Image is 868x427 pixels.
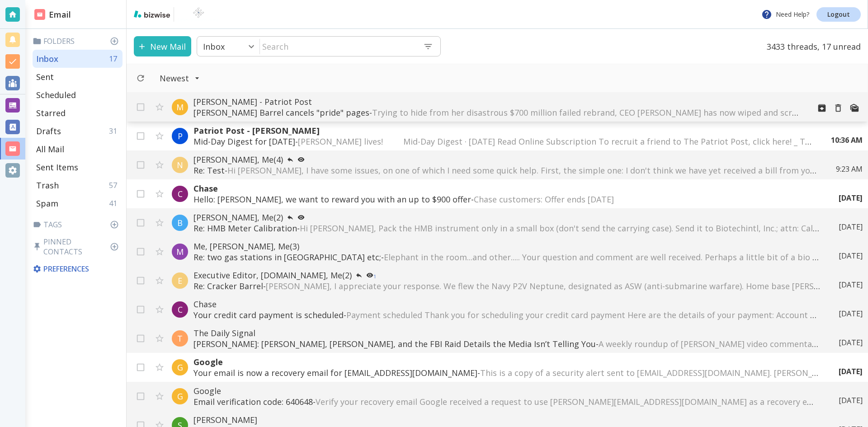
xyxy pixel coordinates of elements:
p: Drafts [36,126,61,136]
p: Hello: [PERSON_NAME], we want to reward you with an up to $900 offer - [193,194,821,205]
p: Sent Items [36,162,78,173]
p: 3433 threads, 17 unread [761,36,861,56]
p: 31 [109,126,121,136]
p: [DATE] [839,193,863,203]
p: 10:36 AM [831,135,863,145]
p: Email verification code: 640648 - [193,396,821,407]
p: Me, [PERSON_NAME], Me (3) [193,241,821,252]
a: Logout [816,7,861,22]
p: Re: Cracker Barrel - [193,281,821,291]
p: [DATE] [839,280,863,290]
button: New Mail [134,36,191,56]
div: All Mail [33,140,123,158]
p: [PERSON_NAME], Me (4) [193,154,818,165]
p: Google [193,385,821,396]
p: 41 [109,198,121,208]
img: DashboardSidebarEmail.svg [34,9,45,20]
p: G [177,362,183,373]
img: bizwise [134,10,170,18]
button: 1 [363,270,380,281]
p: Your credit card payment is scheduled - [193,310,821,320]
p: Your email is now a recovery email for [EMAIL_ADDRESS][DOMAIN_NAME] - [193,367,821,378]
p: Mid-Day Digest for [DATE] - [193,136,813,147]
p: Scheduled [36,89,76,100]
p: Spam [36,198,58,209]
p: C [178,188,183,199]
p: Trash [36,180,59,191]
p: All Mail [36,144,64,155]
p: [DATE] [839,395,863,405]
p: P [178,131,183,141]
button: Refresh [132,70,149,86]
span: Chase customers: Offer ends [DATE] ͏ ͏ ͏ ͏ ͏ ͏ ͏ ͏ ͏ ͏ ͏ ͏ ͏ ͏ ͏ ͏ ͏ ͏ ͏ ͏ ͏ ͏ ͏ ͏ ͏ ͏ ͏ ͏ ͏ ͏ ͏ ... [474,194,797,205]
p: 1 [373,274,376,279]
div: Sent Items [33,158,123,176]
p: C [178,304,183,315]
p: Folders [33,36,123,46]
p: 9:23 AM [836,164,863,174]
div: Sent [33,68,123,86]
p: Inbox [203,41,225,52]
div: Inbox17 [33,50,123,68]
p: [DATE] [839,309,863,319]
p: Inbox [36,53,58,64]
p: Tags [33,220,123,230]
p: Patriot Post - [PERSON_NAME] [193,125,813,136]
p: G [177,391,183,402]
p: Re: Test - [193,165,818,176]
p: [PERSON_NAME] [193,414,821,425]
p: Re: HMB Meter Calibration - [193,223,821,234]
p: Re: two gas stations in [GEOGRAPHIC_DATA] etc; - [193,252,821,263]
div: Scheduled [33,86,123,104]
div: Trash57 [33,176,123,194]
p: N [177,160,183,170]
p: T [177,333,183,344]
p: [DATE] [839,366,863,376]
p: [PERSON_NAME], Me (2) [193,212,821,223]
button: Archive [814,100,830,116]
div: Preferences [31,260,123,277]
p: [PERSON_NAME] Barrel cancels "pride" pages - [193,107,803,118]
p: Chase [193,183,821,194]
p: [PERSON_NAME] - Patriot Post [193,96,803,107]
div: Spam41 [33,194,123,212]
button: Filter [151,68,209,88]
p: M [176,246,184,257]
p: Chase [193,299,821,310]
div: Starred [33,104,123,122]
svg: Your most recent message has not been opened yet [297,156,305,163]
p: Sent [36,71,54,82]
p: [PERSON_NAME]: [PERSON_NAME], [PERSON_NAME], and the FBI Raid Details the Media Isn’t Telling You - [193,338,821,349]
p: Logout [827,11,850,18]
input: Search [260,37,416,56]
p: The Daily Signal [193,328,821,338]
p: E [178,275,182,286]
p: [DATE] [839,222,863,232]
p: Starred [36,108,66,118]
h2: Email [34,9,71,21]
svg: Your most recent message has not been opened yet [297,214,305,221]
p: [DATE] [839,338,863,347]
p: Need Help? [761,9,809,20]
p: 17 [109,54,121,64]
p: 57 [109,180,121,190]
img: BioTech International [178,7,219,22]
p: B [177,217,183,228]
button: Move to Trash [830,100,846,116]
div: Drafts31 [33,122,123,140]
p: Google [193,357,821,367]
p: Pinned Contacts [33,237,123,257]
p: [DATE] [839,251,863,261]
p: Preferences [33,264,121,274]
p: Executive Editor, [DOMAIN_NAME], Me (2) [193,270,821,281]
p: M [176,102,184,113]
button: Mark as Unread [846,100,863,116]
